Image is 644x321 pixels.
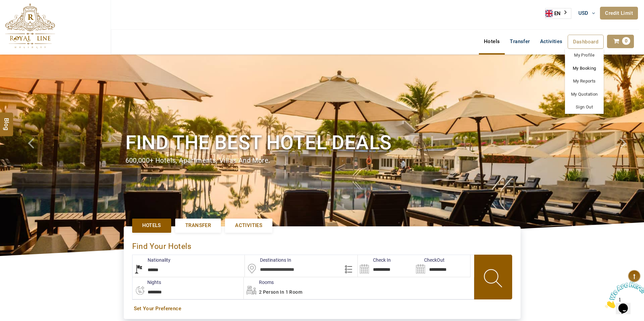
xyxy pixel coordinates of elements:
label: nights [132,279,161,286]
a: Hotels [479,35,505,48]
span: Dashboard [573,39,599,45]
span: 0 [622,37,630,45]
input: Search [414,255,470,277]
a: My Profile [565,49,604,62]
iframe: chat widget [602,279,644,311]
img: Chat attention grabber [3,3,44,29]
div: 600,000+ hotels, apartments, villas and more. [125,156,519,165]
span: Blog [2,118,11,123]
a: My Booking [565,62,604,75]
label: Check In [358,257,391,263]
a: Credit Limit [600,7,638,20]
span: 2 Person in 1 Room [259,289,302,295]
div: Find Your Hotels [132,235,512,255]
a: My Quotation [565,88,604,101]
span: 1 [3,3,5,8]
a: Activities [225,219,272,232]
div: Language [545,8,571,19]
input: Search [358,255,414,277]
label: Rooms [244,279,274,286]
a: Transfer [505,35,535,48]
label: Nationality [132,257,171,263]
a: Sign Out [565,101,604,114]
span: USD [578,10,589,16]
a: Transfer [175,219,221,232]
a: Hotels [132,219,171,232]
h1: Find the best hotel deals [125,130,519,155]
img: The Royal Line Holidays [5,3,55,49]
a: Activities [535,35,568,48]
aside: Language selected: English [545,8,571,19]
a: 0 [607,35,634,48]
span: Activities [235,222,262,229]
a: EN [545,8,571,19]
a: Set Your Preference [134,305,510,312]
span: Hotels [142,222,161,229]
span: Transfer [185,222,211,229]
label: Destinations In [245,257,291,263]
a: My Reports [565,75,604,88]
label: CheckOut [414,257,445,263]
